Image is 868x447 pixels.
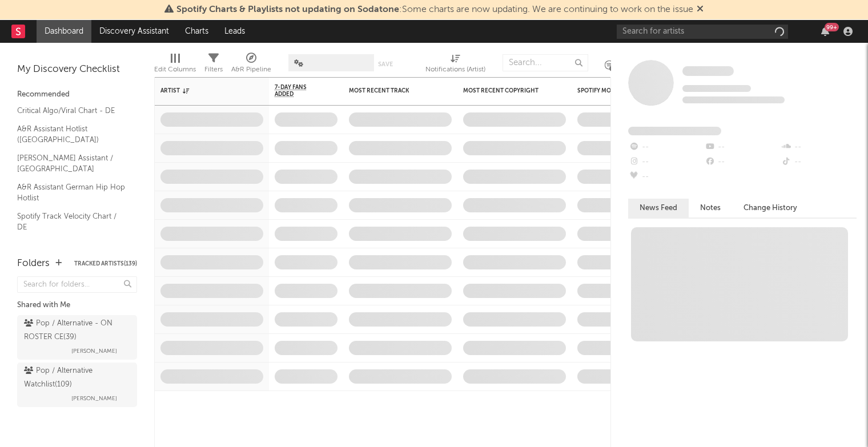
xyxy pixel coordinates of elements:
[704,155,780,170] div: --
[17,363,137,407] a: Pop / Alternative Watchlist(109)[PERSON_NAME]
[628,199,689,218] button: News Feed
[17,299,137,312] div: Shared with Me
[216,20,253,43] a: Leads
[628,127,721,135] span: Fans Added by Platform
[378,61,393,67] button: Save
[781,155,857,170] div: --
[682,96,785,103] span: 0 fans last week
[275,84,320,98] span: 7-Day Fans Added
[91,20,177,43] a: Discovery Assistant
[17,276,137,293] input: Search for folders...
[617,25,788,39] input: Search for artists
[503,54,588,71] input: Search...
[71,344,117,358] span: [PERSON_NAME]
[17,257,50,271] div: Folders
[628,155,704,170] div: --
[17,63,137,76] div: My Discovery Checklist
[689,199,732,218] button: Notes
[682,85,751,92] span: Tracking Since: [DATE]
[154,49,196,82] div: Edit Columns
[682,66,734,76] span: Some Artist
[231,63,271,76] div: A&R Pipeline
[24,364,127,392] div: Pop / Alternative Watchlist ( 109 )
[37,20,91,43] a: Dashboard
[682,66,734,77] a: Some Artist
[17,315,137,360] a: Pop / Alternative - ON ROSTER CE(39)[PERSON_NAME]
[154,63,196,76] div: Edit Columns
[577,87,663,94] div: Spotify Monthly Listeners
[176,5,399,14] span: Spotify Charts & Playlists not updating on Sodatone
[17,104,126,117] a: Critical Algo/Viral Chart - DE
[17,123,126,146] a: A&R Assistant Hotlist ([GEOGRAPHIC_DATA])
[704,140,780,155] div: --
[17,152,126,175] a: [PERSON_NAME] Assistant / [GEOGRAPHIC_DATA]
[177,20,216,43] a: Charts
[176,5,693,14] span: : Some charts are now updating. We are continuing to work on the issue
[628,170,704,184] div: --
[821,27,829,36] button: 99+
[74,261,137,267] button: Tracked Artists(139)
[628,140,704,155] div: --
[71,392,117,405] span: [PERSON_NAME]
[204,63,223,76] div: Filters
[349,87,435,94] div: Most Recent Track
[17,88,137,102] div: Recommended
[425,63,485,76] div: Notifications (Artist)
[732,199,809,218] button: Change History
[24,317,127,344] div: Pop / Alternative - ON ROSTER CE ( 39 )
[160,87,246,94] div: Artist
[825,23,839,31] div: 99 +
[231,49,271,82] div: A&R Pipeline
[17,210,126,233] a: Spotify Track Velocity Chart / DE
[697,5,704,14] span: Dismiss
[463,87,549,94] div: Most Recent Copyright
[425,49,485,82] div: Notifications (Artist)
[781,140,857,155] div: --
[204,49,223,82] div: Filters
[17,181,126,204] a: A&R Assistant German Hip Hop Hotlist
